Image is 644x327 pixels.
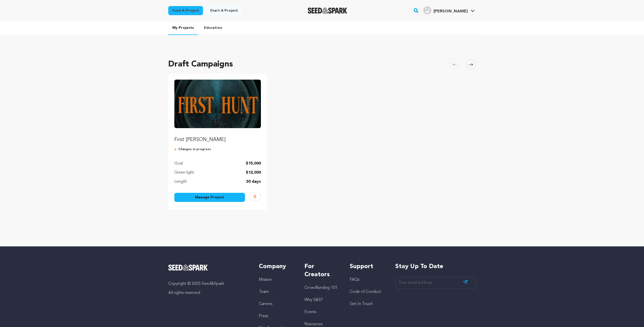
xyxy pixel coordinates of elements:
p: $12,000 [246,170,261,176]
a: Resources [304,322,322,326]
a: Get In Touch [350,302,373,306]
a: Crowdfunding 101 [304,286,338,290]
div: Brandon S.'s Profile [423,6,468,14]
input: Your email address [395,277,476,289]
a: Fund a project [168,6,203,15]
h2: Draft Campaigns [168,58,233,71]
span: [PERSON_NAME] [433,9,468,13]
a: FAQs [350,278,359,282]
p: $15,000 [246,160,261,167]
h5: For Creators [304,263,340,279]
p: First [PERSON_NAME] [174,136,261,143]
img: user.png [423,6,431,14]
img: Seed&Spark Logo [168,265,208,271]
a: Why S&S? [304,298,323,302]
img: submitted-for-review.svg [174,147,178,151]
a: Team [259,290,269,294]
a: Start a project [206,6,242,15]
span: Brandon S.'s Profile [422,5,476,16]
p: Changes in progress [174,147,261,151]
p: Length [174,179,187,185]
a: Press [259,314,268,318]
a: Careers [259,302,272,306]
a: My Projects [168,21,198,35]
a: Seed&Spark Homepage [308,8,347,14]
img: trash-empty.svg [254,195,256,198]
img: Seed&Spark Logo Dark Mode [308,8,347,14]
h5: Stay up to date [395,263,476,271]
h5: Support [350,263,385,271]
p: Copyright © 2025 Seed&Spark [168,281,249,287]
p: 30 days [246,179,261,185]
p: All rights reserved [168,290,249,296]
a: Manage Project [174,193,245,202]
a: Seed&Spark Homepage [168,265,249,271]
a: Mission [259,278,272,282]
a: Code of Conduct [350,290,381,294]
a: Brandon S.'s Profile [422,5,476,14]
h5: Company [259,263,294,271]
p: Green light [174,170,194,176]
p: Goal [174,160,183,167]
a: Education [200,21,226,34]
a: Fund First Hunt [174,80,261,143]
a: Events [304,310,316,314]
